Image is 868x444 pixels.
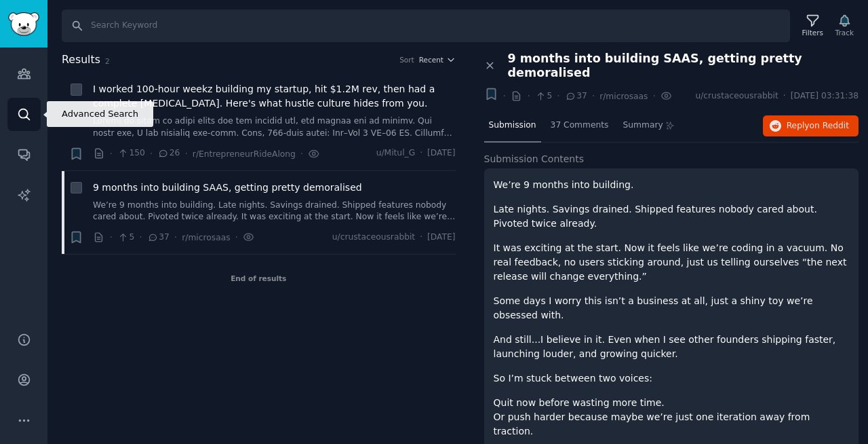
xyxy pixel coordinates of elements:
[592,89,595,103] span: ·
[399,55,414,64] div: Sort
[174,230,177,244] span: ·
[105,57,110,65] span: 2
[8,12,39,36] img: GummySearch logo
[93,115,456,139] a: Loremi do sitam co adipi elits doe tem incidid utl, etd magnaa eni ad minimv. Qui nostr exe, U la...
[117,147,145,160] span: 150
[332,232,415,244] span: u/crustaceousrabbit
[62,10,790,42] input: Search Keyword
[508,52,859,80] span: 9 months into building SAAS, getting pretty demoralised
[420,147,422,160] span: ·
[494,241,850,284] p: It was exciting at the start. Now it feels like we’re coding in a vacuum. No real feedback, no us...
[695,90,778,103] span: u/crustaceousrabbit
[110,147,113,161] span: ·
[494,202,850,231] p: Late nights. Savings drained. Shipped features nobody cared about. Pivoted twice already.
[62,52,100,69] span: Results
[763,115,859,137] button: Replyon Reddit
[503,89,506,103] span: ·
[535,90,552,103] span: 5
[193,149,296,159] span: r/EntrepreneurRideAlong
[157,147,180,160] span: 26
[62,255,456,302] div: End of results
[484,152,585,166] span: Submission Contents
[376,147,415,160] span: u/Mitul_G
[419,55,443,64] span: Recent
[623,119,663,132] span: Summary
[783,90,786,103] span: ·
[791,90,859,103] span: [DATE] 03:31:38
[93,181,362,195] a: 9 months into building SAAS, getting pretty demoralised
[184,147,187,161] span: ·
[110,230,113,244] span: ·
[494,371,850,386] p: So I’m stuck between two voices:
[419,55,456,64] button: Recent
[489,119,536,132] span: Submission
[565,90,587,103] span: 37
[420,232,422,244] span: ·
[93,200,456,223] a: We’re 9 months into building. Late nights. Savings drained. Shipped features nobody cared about. ...
[494,333,850,361] p: And still...I believe in it. Even when I see other founders shipping faster, launching louder, an...
[139,230,142,244] span: ·
[787,120,849,132] span: Reply
[93,82,456,111] a: I worked 100-hour weekz building my startup, hit $1.2M rev, then had a complete [MEDICAL_DATA]. H...
[802,28,823,37] div: Filters
[427,147,455,160] span: [DATE]
[182,233,230,242] span: r/microsaas
[150,147,153,161] span: ·
[810,121,849,130] span: on Reddit
[300,147,303,161] span: ·
[599,92,648,101] span: r/microsaas
[235,230,238,244] span: ·
[652,89,655,103] span: ·
[494,178,850,192] p: We’re 9 months into building.
[117,232,134,244] span: 5
[427,232,455,244] span: [DATE]
[494,294,850,322] p: Some days I worry this isn’t a business at all, just a shiny toy we’re obsessed with.
[551,119,609,132] span: 37 Comments
[527,89,530,103] span: ·
[557,89,559,103] span: ·
[147,232,170,244] span: 37
[494,396,850,439] p: Quit now before wasting more time. Or push harder because maybe we’re just one iteration away fro...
